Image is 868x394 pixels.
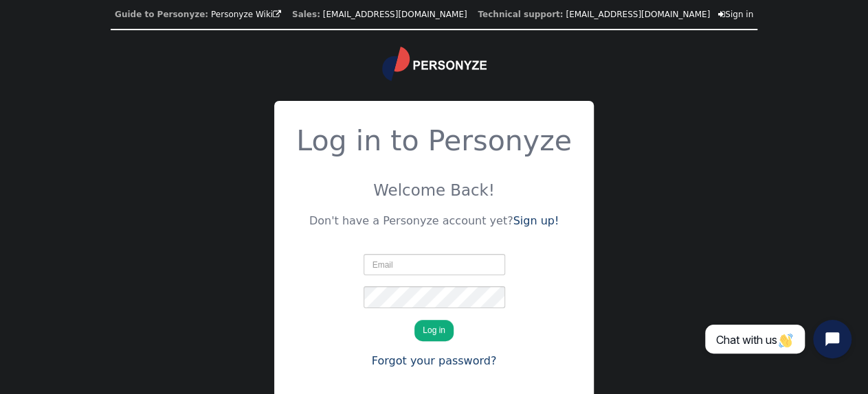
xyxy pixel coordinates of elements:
[478,10,563,19] b: Technical support:
[364,254,505,275] input: Email
[718,10,753,19] a: Sign in
[414,320,454,341] button: Log in
[513,214,559,227] a: Sign up!
[211,10,281,19] a: Personyze Wiki
[566,10,710,19] a: [EMAIL_ADDRESS][DOMAIN_NAME]
[372,354,497,367] a: Forgot your password?
[382,47,487,81] img: logo.svg
[718,10,725,19] span: 
[296,213,572,229] p: Don't have a Personyze account yet?
[296,178,572,202] p: Welcome Back!
[273,10,281,19] span: 
[115,10,208,19] b: Guide to Personyze:
[323,10,467,19] a: [EMAIL_ADDRESS][DOMAIN_NAME]
[296,120,572,163] h2: Log in to Personyze
[292,10,320,19] b: Sales:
